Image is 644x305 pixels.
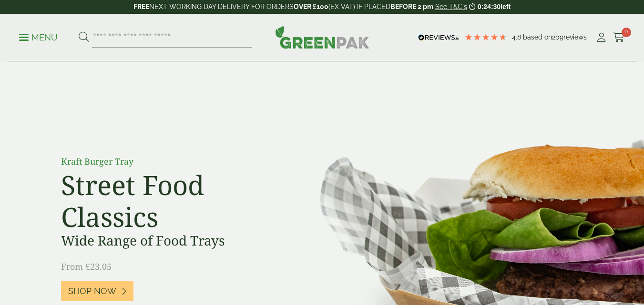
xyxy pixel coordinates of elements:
img: GreenPak Supplies [275,26,369,49]
a: 0 [613,30,625,45]
span: 0:24:30 [478,3,501,10]
h3: Wide Range of Food Trays [61,233,276,249]
span: left [501,3,511,10]
span: 209 [552,33,563,41]
strong: FREE [133,3,149,10]
span: reviews [563,33,587,41]
a: See T&C's [435,3,467,10]
i: My Account [595,33,607,42]
span: 4.8 [512,33,523,41]
span: 0 [622,28,631,37]
p: Kraft Burger Tray [61,155,276,168]
i: Cart [613,33,625,42]
strong: BEFORE 2 pm [390,3,433,10]
div: 4.78 Stars [464,33,507,41]
a: Shop Now [61,281,133,301]
span: Shop Now [68,286,116,296]
span: From £23.05 [61,261,112,272]
span: Based on [523,33,552,41]
img: REVIEWS.io [418,34,460,41]
strong: OVER £100 [294,3,328,10]
p: Menu [19,32,58,43]
h2: Street Food Classics [61,169,276,233]
a: Menu [19,32,58,41]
